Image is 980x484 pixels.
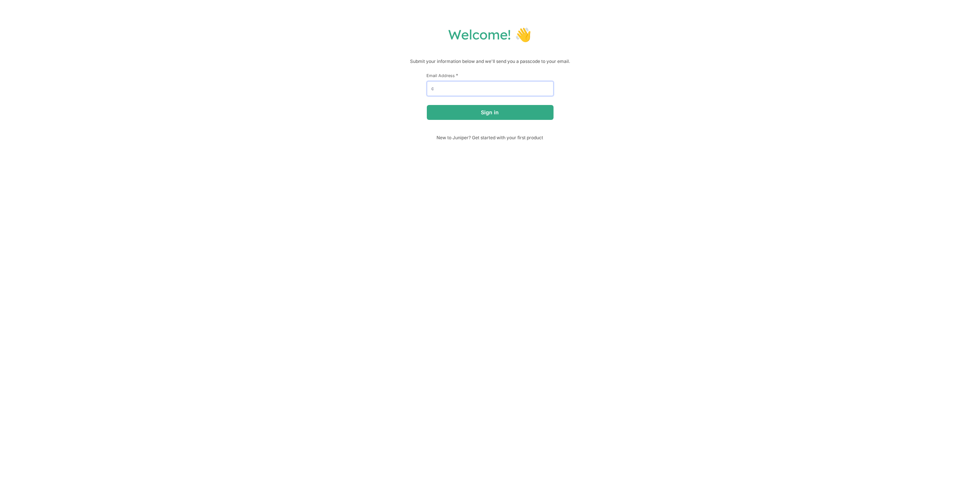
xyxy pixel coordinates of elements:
span: This field is required. [456,73,459,78]
h1: Welcome! 👋 [7,26,973,43]
button: Sign in [427,105,554,120]
input: email@example.com [427,81,554,96]
span: New to Juniper? Get started with your first product [427,135,554,140]
p: Submit your information below and we'll send you a passcode to your email. [7,58,973,65]
label: Email Address [427,73,554,78]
